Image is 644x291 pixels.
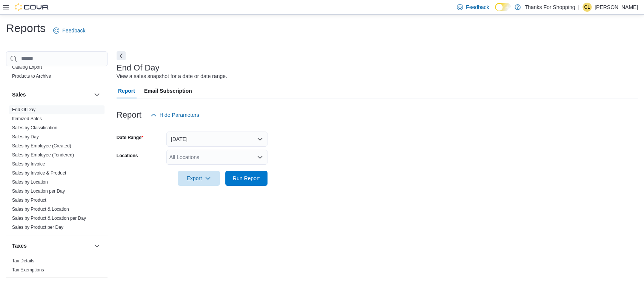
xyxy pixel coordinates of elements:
a: Sales by Product [12,198,46,203]
button: Taxes [92,241,101,250]
div: Chantel Leblanc [583,3,592,12]
span: End Of Day [12,107,35,113]
span: Tax Exemptions [12,267,44,273]
a: Sales by Location per Day [12,188,65,194]
a: Tax Exemptions [12,267,44,273]
button: Export [178,171,220,186]
h1: Reports [6,21,46,36]
a: Itemized Sales [12,116,42,121]
span: Sales by Product per Day [12,224,63,230]
h3: Taxes [12,242,27,250]
div: Sales [6,105,108,235]
p: | [578,3,579,12]
span: Sales by Product [12,197,46,203]
h3: Sales [12,91,26,98]
a: Sales by Employee (Tendered) [12,152,74,158]
a: Sales by Product & Location per Day [12,216,86,221]
div: Taxes [6,256,108,277]
div: Products [6,63,108,84]
button: Sales [92,90,101,99]
a: Sales by Invoice [12,161,45,167]
span: Hide Parameters [160,111,199,119]
a: Tax Details [12,258,34,263]
button: Hide Parameters [148,107,202,123]
input: Dark Mode [495,3,511,11]
h3: Report [117,110,141,119]
a: Sales by Product & Location [12,207,69,212]
span: Sales by Day [12,134,39,140]
a: Sales by Classification [12,125,57,130]
a: Sales by Invoice & Product [12,170,66,176]
span: Sales by Invoice & Product [12,170,66,176]
a: Products to Archive [12,74,51,79]
span: Report [118,83,135,98]
span: CL [584,3,590,12]
span: Catalog Export [12,64,42,70]
p: Thanks For Shopping [524,3,575,12]
img: Cova [15,3,49,11]
span: Sales by Employee (Created) [12,143,71,149]
span: Itemized Sales [12,116,42,122]
div: View a sales snapshot for a date or date range. [117,72,227,80]
h3: End Of Day [117,63,160,72]
button: Taxes [12,242,91,250]
span: Feedback [62,27,85,34]
span: Sales by Location per Day [12,188,65,194]
a: Catalog Export [12,64,42,70]
p: [PERSON_NAME] [595,3,638,12]
span: Sales by Product & Location [12,206,69,212]
a: Sales by Day [12,134,39,139]
span: Run Report [233,175,260,182]
span: Feedback [466,3,489,11]
label: Locations [117,153,138,159]
span: Email Subscription [144,83,192,98]
a: Sales by Product per Day [12,225,63,230]
a: End Of Day [12,107,35,112]
button: [DATE] [166,132,267,147]
label: Date Range [117,135,143,141]
span: Sales by Invoice [12,161,45,167]
button: Sales [12,91,91,98]
span: Export [182,171,215,186]
a: Sales by Location [12,179,48,185]
span: Tax Details [12,258,34,264]
a: Sales by Employee (Created) [12,143,71,149]
span: Sales by Classification [12,125,57,131]
button: Run Report [225,171,267,186]
button: Next [117,51,126,60]
a: Feedback [50,23,88,38]
span: Sales by Product & Location per Day [12,215,86,221]
button: Open list of options [257,154,263,160]
span: Products to Archive [12,73,51,79]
